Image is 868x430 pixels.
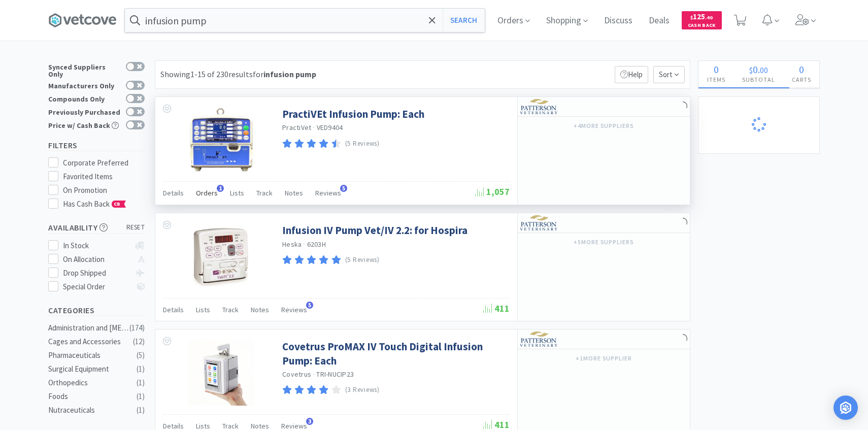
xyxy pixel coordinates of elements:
a: PractiVEt Infusion Pump: Each [282,107,424,121]
span: . 40 [705,14,713,21]
img: f5e969b455434c6296c6d81ef179fa71_3.png [520,99,558,114]
a: Covetrus ProMAX IV Touch Digital Infusion Pump: Each [282,340,507,368]
div: Drop Shipped [63,267,130,279]
div: ( 1 ) [137,404,145,416]
span: $ [749,65,753,75]
span: Track [256,188,273,197]
div: Corporate Preferred [63,157,145,169]
span: · [313,370,315,379]
span: 5 [306,302,313,309]
span: · [303,240,305,249]
span: 6203H [307,240,326,249]
a: Infusion IV Pump Vet/IV 2.2: for Hospira [282,223,468,237]
span: Cash Back [688,23,716,29]
button: Search [443,9,485,32]
div: Cages and Accessories [48,336,130,348]
span: VED9404 [317,123,343,132]
span: 1 [217,185,224,192]
div: Surgical Equipment [48,363,130,375]
div: Price w/ Cash Back [48,120,121,129]
span: Details [163,305,184,314]
span: reset [126,222,145,233]
div: Open Intercom Messenger [833,395,858,420]
a: $125.40Cash Back [682,7,722,34]
span: Reviews [315,188,341,197]
img: 1980caba33c44c0faf5b6e4f319b729c_169753.jpeg [188,223,254,289]
h5: Availability [48,222,145,234]
span: 5 [340,185,347,192]
span: Lists [230,188,244,197]
div: Favorited Items [63,171,145,183]
div: On Allocation [63,253,130,266]
div: Pharmaceuticals [48,349,130,361]
span: 0 [753,63,758,76]
p: Help [615,66,648,83]
a: Heska [282,240,302,249]
h5: Filters [48,140,145,151]
span: 0 [714,63,719,76]
span: TRI-NUCIP23 [316,370,354,379]
span: $ [690,14,693,21]
div: ( 1 ) [137,363,145,375]
div: ( 12 ) [133,336,145,348]
span: Lists [196,305,210,314]
span: Track [222,305,239,314]
div: Nutraceuticals [48,404,130,416]
h4: Subtotal [733,75,783,84]
span: Notes [285,188,303,197]
button: +1more supplier [571,351,637,366]
span: 125 [690,12,713,21]
div: On Promotion [63,184,145,196]
div: ( 1 ) [137,377,145,389]
p: (5 Reviews) [345,255,380,266]
div: Synced Suppliers Only [48,62,121,78]
span: 0 [799,63,804,76]
h4: Items [698,75,733,84]
button: +5more suppliers [569,235,639,249]
div: Previously Purchased [48,107,121,116]
span: 411 [483,303,510,314]
a: Discuss [600,16,637,25]
div: Administration and [MEDICAL_DATA] [48,322,130,334]
a: Deals [645,16,674,25]
span: Notes [251,305,269,314]
span: Details [163,188,184,197]
p: (5 Reviews) [345,139,380,149]
div: ( 1 ) [137,390,145,403]
div: ( 5 ) [137,349,145,361]
h5: Categories [48,305,145,316]
span: · [313,123,315,132]
span: 3 [306,418,313,425]
span: CB [112,201,122,207]
img: f71e580fbb1d409c8670058e990b9fc6_193058.jpeg [187,107,256,173]
div: Special Order [63,281,130,293]
input: Search by item, sku, manufacturer, ingredient, size... [125,9,485,32]
img: f5e969b455434c6296c6d81ef179fa71_3.png [520,332,558,347]
strong: infusion pump [263,69,316,79]
div: Compounds Only [48,94,121,103]
div: Orthopedics [48,377,130,389]
div: ( 174 ) [129,322,145,334]
span: Orders [196,188,218,197]
span: for [253,69,316,79]
span: Has Cash Back [63,199,126,209]
div: Showing 1-15 of 230 results [160,68,316,81]
span: Sort [653,66,685,83]
img: f5e969b455434c6296c6d81ef179fa71_3.png [520,215,558,230]
span: 1,057 [475,186,510,197]
button: +4more suppliers [569,119,639,133]
p: (3 Reviews) [345,385,380,395]
span: Reviews [281,305,307,314]
div: . [733,64,783,75]
a: Covetrus [282,370,311,379]
img: 51fb2784d57047ecae683338d7f6e191_395517.png [188,340,254,406]
h4: Carts [783,75,819,84]
div: In Stock [63,240,130,252]
span: 00 [760,65,768,75]
div: Foods [48,390,130,403]
div: Manufacturers Only [48,81,121,89]
a: PractiVet [282,123,311,132]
